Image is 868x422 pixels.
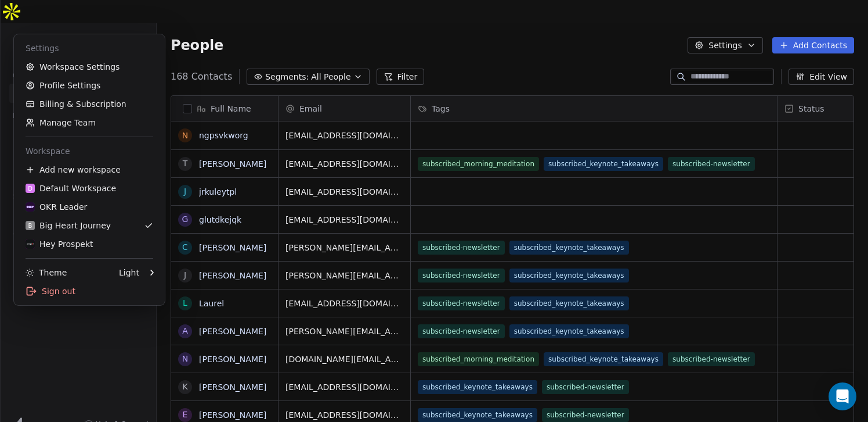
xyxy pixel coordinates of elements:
div: Light [119,267,139,278]
a: Manage Team [19,113,160,132]
div: Add new workspace [19,160,160,179]
img: Untitled%20design%20(5).png [26,202,35,212]
div: Workspace [19,142,160,160]
a: Workspace Settings [19,58,160,76]
div: Hey Prospekt [26,238,93,250]
span: B [28,221,32,230]
span: D [28,184,32,193]
a: Billing & Subscription [19,95,160,113]
div: Settings [19,39,160,58]
div: OKR Leader [26,201,87,213]
div: Theme [26,267,67,278]
div: Default Workspace [26,183,116,194]
div: Big Heart Journey [26,220,111,231]
a: Profile Settings [19,76,160,95]
div: Sign out [19,282,160,301]
img: Screenshot%202025-06-09%20at%203.12.09%C3%A2%C2%80%C2%AFPM.png [26,239,35,249]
